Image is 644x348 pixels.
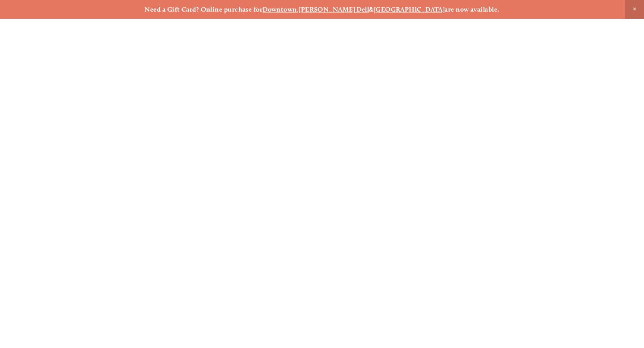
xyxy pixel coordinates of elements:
strong: , [297,5,299,13]
strong: Need a Gift Card? Online purchase for [144,5,263,13]
strong: are now available. [445,5,499,13]
strong: & [369,5,373,13]
a: [GEOGRAPHIC_DATA] [374,5,445,13]
a: [PERSON_NAME] Dell [299,5,369,13]
a: Downtown [263,5,297,13]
